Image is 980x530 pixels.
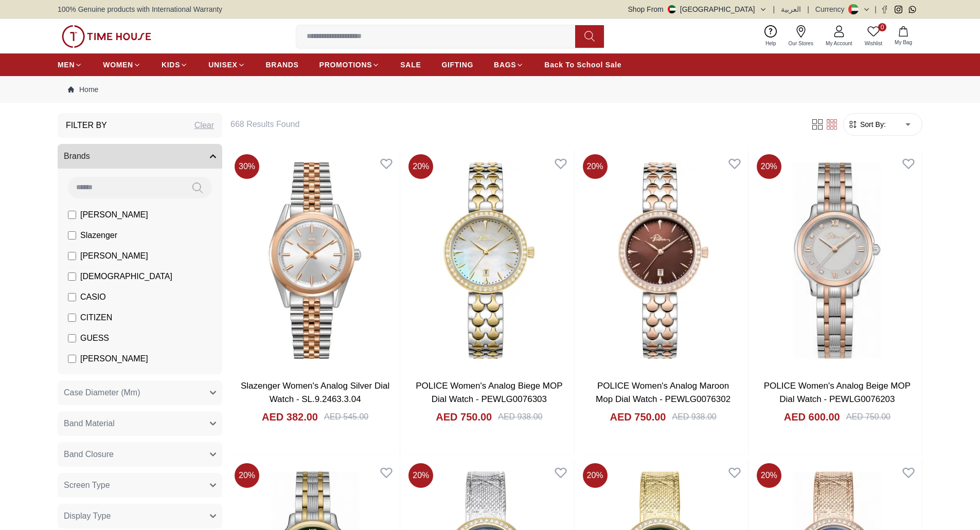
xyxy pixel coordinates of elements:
[80,373,103,386] span: Police
[230,150,400,371] img: Slazenger Women's Analog Silver Dial Watch - SL.9.2463.3.04
[62,25,151,48] img: ...
[408,154,433,179] span: 20 %
[80,312,112,324] span: CITIZEN
[58,504,222,528] button: Display Type
[861,40,886,47] span: Wishlist
[64,417,115,430] span: Band Material
[875,4,877,14] span: |
[319,56,380,74] a: PROMOTIONS
[68,84,98,95] a: Home
[753,150,922,371] img: POLICE Women's Analog Beige MOP Dial Watch - PEWLG0076203
[230,118,798,131] h6: 668 Results Found
[895,6,902,13] a: Instagram
[890,39,916,46] span: My Bag
[80,291,106,303] span: CASIO
[628,4,767,14] button: Shop From[GEOGRAPHIC_DATA]
[408,463,433,488] span: 20 %
[68,334,76,342] input: GUESS
[672,411,716,423] div: AED 938.00
[858,119,886,130] span: Sort By:
[583,463,608,488] span: 20 %
[784,410,840,424] h4: AED 600.00
[610,410,666,424] h4: AED 750.00
[404,150,574,371] img: POLICE Women's Analog Biege MOP Dial Watch - PEWLG0076303
[68,252,76,260] input: [PERSON_NAME]
[400,56,421,74] a: SALE
[878,23,886,31] span: 0
[881,6,888,13] a: Facebook
[64,510,111,522] span: Display Type
[58,56,82,74] a: MEN
[781,4,801,14] button: العربية
[773,4,775,14] span: |
[266,60,299,70] span: BRANDS
[64,387,140,399] span: Case Diameter (Mm)
[319,60,372,70] span: PROMOTIONS
[68,314,76,322] input: CITIZEN
[262,410,318,424] h4: AED 382.00
[58,76,922,103] nav: Breadcrumb
[782,23,819,49] a: Our Stores
[441,56,473,74] a: GIFTING
[80,353,148,365] span: [PERSON_NAME]
[579,150,748,371] img: POLICE Women's Analog Maroon Mop Dial Watch - PEWLG0076302
[888,24,918,48] button: My Bag
[66,119,107,132] h3: Filter By
[58,60,75,70] span: MEN
[846,411,890,423] div: AED 750.00
[815,4,849,14] div: Currency
[68,211,76,219] input: [PERSON_NAME]
[68,231,76,240] input: Slazenger
[194,119,214,132] div: Clear
[241,381,389,404] a: Slazenger Women's Analog Silver Dial Watch - SL.9.2463.3.04
[266,56,299,74] a: BRANDS
[103,60,133,70] span: WOMEN
[822,40,857,47] span: My Account
[596,381,730,404] a: POLICE Women's Analog Maroon Mop Dial Watch - PEWLG0076302
[103,56,141,74] a: WOMEN
[544,60,621,70] span: Back To School Sale
[58,442,222,467] button: Band Closure
[807,4,809,14] span: |
[848,119,886,130] button: Sort By:
[68,355,76,363] input: [PERSON_NAME]
[208,56,245,74] a: UNISEX
[235,154,259,179] span: 30 %
[68,272,76,281] input: [DEMOGRAPHIC_DATA]
[64,479,110,491] span: Screen Type
[764,381,911,404] a: POLICE Women's Analog Beige MOP Dial Watch - PEWLG0076203
[64,448,114,461] span: Band Closure
[208,60,237,70] span: UNISEX
[400,60,421,70] span: SALE
[162,60,180,70] span: KIDS
[761,40,780,47] span: Help
[859,23,888,49] a: 0Wishlist
[58,411,222,436] button: Band Material
[436,410,492,424] h4: AED 750.00
[544,56,621,74] a: Back To School Sale
[441,60,473,70] span: GIFTING
[757,154,781,179] span: 20 %
[757,463,781,488] span: 20 %
[80,209,148,221] span: [PERSON_NAME]
[498,411,542,423] div: AED 938.00
[58,473,222,498] button: Screen Type
[416,381,562,404] a: POLICE Women's Analog Biege MOP Dial Watch - PEWLG0076303
[494,60,516,70] span: BAGS
[58,144,222,169] button: Brands
[58,4,222,14] span: 100% Genuine products with International Warranty
[494,56,524,74] a: BAGS
[80,332,109,344] span: GUESS
[324,411,368,423] div: AED 545.00
[64,150,90,162] span: Brands
[583,154,608,179] span: 20 %
[80,270,172,283] span: [DEMOGRAPHIC_DATA]
[908,6,916,13] a: Whatsapp
[58,380,222,405] button: Case Diameter (Mm)
[162,56,188,74] a: KIDS
[785,40,817,47] span: Our Stores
